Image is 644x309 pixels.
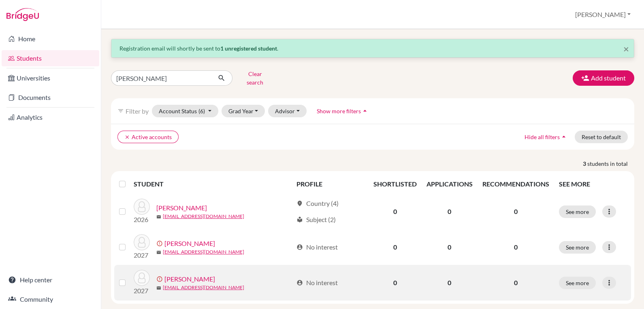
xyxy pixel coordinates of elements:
span: error_outline [156,240,164,247]
a: [EMAIL_ADDRESS][DOMAIN_NAME] [163,284,244,291]
span: Show more filters [317,108,361,114]
a: Home [2,31,99,47]
p: 0 [482,207,549,216]
button: See more [559,205,596,218]
p: Registration email will shortly be sent to . [119,44,626,53]
td: 0 [369,265,422,301]
a: Documents [2,89,99,106]
i: arrow_drop_up [560,133,568,141]
p: 0 [482,242,549,252]
a: Universities [2,70,99,86]
a: Community [2,291,99,307]
button: Clear search [232,68,277,89]
button: See more [559,241,596,254]
td: 0 [369,194,422,229]
strong: 1 unregistered student [220,45,277,52]
button: Account Status(6) [152,105,218,117]
button: clearActive accounts [117,131,179,143]
span: (6) [198,108,205,114]
div: Subject (2) [296,215,336,224]
img: Singh, Aadit [134,234,150,250]
th: SEE MORE [554,174,631,194]
button: Reset to default [575,131,628,143]
img: Bridge-U [6,8,39,21]
img: Sureka, Aadit [134,270,150,286]
a: [EMAIL_ADDRESS][DOMAIN_NAME] [163,213,244,220]
span: Hide all filters [525,133,560,140]
i: clear [124,134,130,140]
button: Advisor [268,105,307,117]
a: [PERSON_NAME] [164,274,215,284]
a: Help center [2,272,99,288]
span: error_outline [156,276,164,282]
td: 0 [369,229,422,265]
button: Close [623,44,629,54]
p: 2027 [134,250,150,260]
input: Find student by name... [111,70,211,86]
a: Analytics [2,109,99,125]
span: students in total [587,159,634,168]
span: local_library [296,216,303,223]
a: Students [2,50,99,66]
button: Hide all filtersarrow_drop_up [518,131,575,143]
div: No interest [296,242,338,252]
span: × [623,43,629,55]
span: mail [156,286,161,290]
th: SHORTLISTED [369,174,422,194]
div: Country (4) [296,199,339,208]
button: [PERSON_NAME] [571,7,634,22]
span: Filter by [126,107,149,115]
a: [PERSON_NAME] [156,203,207,213]
span: account_circle [296,279,303,286]
p: 0 [482,278,549,288]
th: STUDENT [134,174,292,194]
i: filter_list [117,108,124,114]
span: mail [156,250,161,255]
th: PROFILE [292,174,368,194]
button: Grad Year [222,105,265,117]
a: [EMAIL_ADDRESS][DOMAIN_NAME] [163,248,244,256]
td: 0 [422,265,478,301]
th: RECOMMENDATIONS [478,174,554,194]
span: location_on [296,200,303,207]
button: Add student [573,70,634,86]
span: account_circle [296,244,303,250]
p: 2026 [134,215,150,224]
strong: 3 [583,159,587,168]
td: 0 [422,194,478,229]
a: [PERSON_NAME] [164,239,215,248]
p: 2027 [134,286,150,296]
img: Chandrani, Aadit [134,199,150,215]
td: 0 [422,229,478,265]
span: mail [156,214,161,219]
i: arrow_drop_up [361,107,369,115]
button: Show more filtersarrow_drop_up [310,105,376,117]
div: No interest [296,278,338,288]
th: APPLICATIONS [422,174,478,194]
button: See more [559,277,596,289]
